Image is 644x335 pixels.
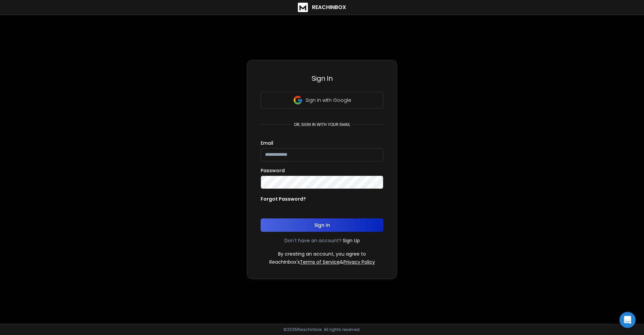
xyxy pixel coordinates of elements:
p: Forgot Password? [261,196,306,202]
button: Sign in with Google [261,92,383,109]
p: By creating an account, you agree to [278,251,366,257]
p: ReachInbox's & [269,259,375,265]
div: Open Intercom Messenger [620,312,636,328]
h1: ReachInbox [312,3,346,11]
a: Sign Up [343,237,360,244]
p: or, sign in with your email [291,122,353,127]
p: Don't have an account? [284,237,341,244]
p: Sign in with Google [306,97,351,104]
a: Privacy Policy [343,259,375,265]
a: Terms of Service [300,259,340,265]
p: © 2025 Reachinbox. All rights reserved. [283,327,361,332]
a: ReachInbox [298,3,346,12]
button: Sign In [261,218,383,232]
label: Password [261,168,285,173]
label: Email [261,141,273,145]
h3: Sign In [261,74,383,83]
img: logo [298,3,308,12]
